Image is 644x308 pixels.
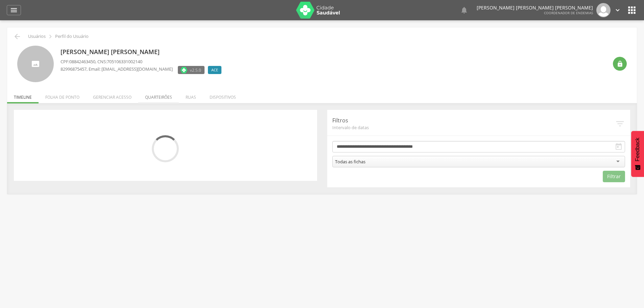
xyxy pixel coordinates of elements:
[61,66,173,72] p: , Email: [EMAIL_ADDRESS][DOMAIN_NAME]
[178,66,205,74] label: Versão do aplicativo
[626,5,637,16] i: 
[332,124,615,131] span: Intervalo de datas
[28,34,46,39] p: Usuários
[335,159,365,165] div: Todas as fichas
[7,5,21,15] a: 
[69,58,95,65] span: 08842463450
[211,67,218,73] span: ACE
[603,171,625,182] button: Filtrar
[10,6,18,14] i: 
[615,119,625,129] i: 
[39,88,86,103] li: Folha de ponto
[635,138,641,161] span: Feedback
[614,6,621,14] i: 
[190,67,201,73] span: v2.5.0
[613,57,627,71] div: Resetar senha
[203,88,243,103] li: Dispositivos
[615,143,623,151] i: 
[460,3,468,17] a: 
[460,6,468,14] i: 
[13,32,21,41] i: Voltar
[544,10,593,15] span: Coordenador de Endemias
[86,88,138,103] li: Gerenciar acesso
[138,88,179,103] li: Quarteirões
[617,61,623,67] i: 
[631,131,644,177] button: Feedback - Mostrar pesquisa
[61,66,87,72] span: 82996875457
[477,5,593,10] p: [PERSON_NAME] [PERSON_NAME] [PERSON_NAME]
[332,117,615,124] p: Filtros
[61,48,225,56] p: [PERSON_NAME] [PERSON_NAME]
[55,34,89,39] p: Perfil do Usuário
[179,88,203,103] li: Ruas
[47,33,54,40] i: 
[107,58,142,65] span: 705106331002140
[61,58,225,65] p: CPF: , CNS:
[614,3,621,17] a: 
